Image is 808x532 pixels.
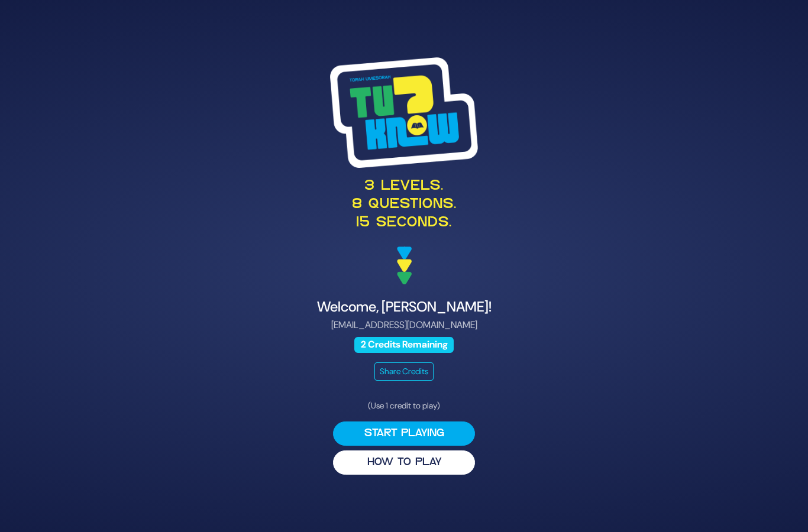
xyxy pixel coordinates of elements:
[115,177,693,233] p: 3 levels. 8 questions. 15 seconds.
[330,57,478,167] img: Tournament Logo
[374,362,434,381] button: Share Credits
[115,299,693,316] h4: Welcome, [PERSON_NAME]!
[333,421,475,446] button: Start Playing
[354,337,454,353] span: 2 Credits Remaining
[397,246,412,284] img: decoration arrows
[115,318,693,332] p: [EMAIL_ADDRESS][DOMAIN_NAME]
[333,400,475,412] p: (Use 1 credit to play)
[333,450,475,475] button: HOW TO PLAY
